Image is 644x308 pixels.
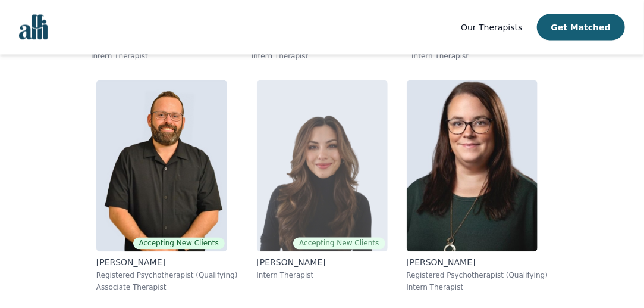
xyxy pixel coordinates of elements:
[293,238,385,250] span: Accepting New Clients
[461,20,522,35] a: Our Therapists
[257,80,388,252] img: Saba_Salemi
[407,80,538,252] img: Andrea_Nordby
[407,271,548,281] p: Registered Psychotherapist (Qualifying)
[96,283,238,293] p: Associate Therapist
[96,271,238,281] p: Registered Psychotherapist (Qualifying)
[96,257,238,269] p: [PERSON_NAME]
[87,71,247,302] a: Josh_CadieuxAccepting New Clients[PERSON_NAME]Registered Psychotherapist (Qualifying)Associate Th...
[257,271,388,281] p: Intern Therapist
[407,283,548,293] p: Intern Therapist
[257,257,388,269] p: [PERSON_NAME]
[411,52,553,61] p: Intern Therapist
[407,257,548,269] p: [PERSON_NAME]
[461,23,522,32] span: Our Therapists
[397,71,558,302] a: Andrea_Nordby[PERSON_NAME]Registered Psychotherapist (Qualifying)Intern Therapist
[96,80,227,252] img: Josh_Cadieux
[19,15,48,40] img: alli logo
[91,52,233,61] p: Intern Therapist
[247,71,397,302] a: Saba_SalemiAccepting New Clients[PERSON_NAME]Intern Therapist
[133,238,225,250] span: Accepting New Clients
[252,52,393,61] p: Intern Therapist
[537,14,625,41] button: Get Matched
